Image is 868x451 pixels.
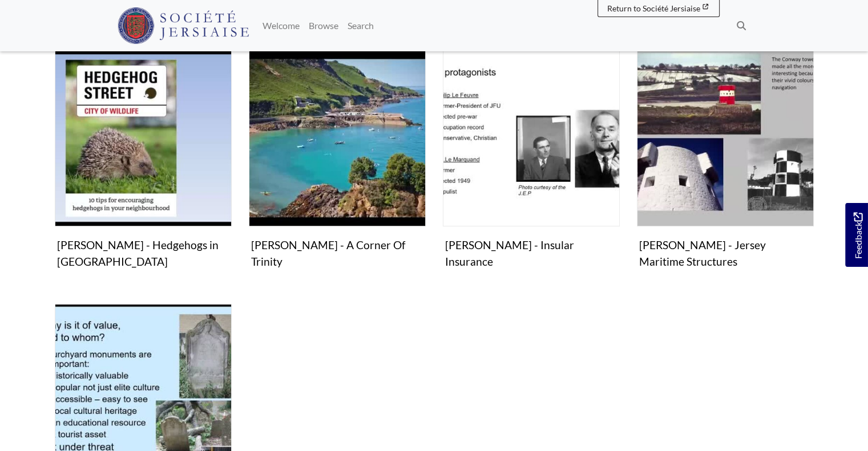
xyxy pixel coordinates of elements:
img: John Pinel - Hedgehogs in Jersey [55,50,232,226]
a: Société Jersiaise logo [118,5,249,47]
img: Stuart Fell - Jersey Maritime Structures [637,50,814,226]
a: Would you like to provide feedback? [845,203,868,267]
a: Sue Hardy - A Corner Of Trinity [PERSON_NAME] - A Corner Of Trinity [249,50,426,273]
a: Welcome [258,14,304,37]
a: Stuart Fell - Jersey Maritime Structures [PERSON_NAME] - Jersey Maritime Structures [637,50,814,273]
span: Feedback [851,212,865,258]
img: Sue Hardy - A Corner Of Trinity [249,50,426,226]
img: Société Jersiaise [118,7,249,44]
a: John Pinel - Hedgehogs in Jersey [PERSON_NAME] - Hedgehogs in [GEOGRAPHIC_DATA] [55,50,232,273]
span: Return to Société Jersiaise [607,3,700,13]
a: Search [343,14,378,37]
img: Roy Le Herissier - Insular Insurance [443,50,620,226]
a: Roy Le Herissier - Insular Insurance [PERSON_NAME] - Insular Insurance [443,50,620,273]
a: Browse [304,14,343,37]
